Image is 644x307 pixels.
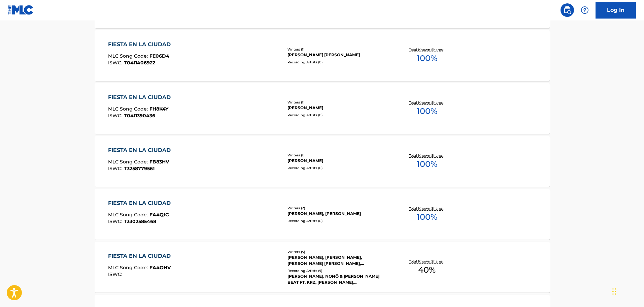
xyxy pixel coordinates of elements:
span: ISWC : [108,113,124,119]
a: Log In [596,2,636,19]
span: FA4QIG [149,212,169,218]
div: [PERSON_NAME], [PERSON_NAME], [PERSON_NAME] [PERSON_NAME], [PERSON_NAME], [PERSON_NAME] [287,254,389,267]
span: T0411390436 [124,113,155,119]
div: FIESTA EN LA CIUDAD [108,199,174,207]
p: Total Known Shares: [409,206,445,211]
span: FA4OHV [149,265,171,271]
div: Writers ( 1 ) [287,100,389,105]
p: Total Known Shares: [409,47,445,52]
a: Public Search [561,3,574,17]
div: [PERSON_NAME], [PERSON_NAME] [287,211,389,217]
span: 100 % [417,158,437,170]
img: MLC Logo [8,5,34,15]
div: Drag [612,281,616,302]
span: ISWC : [108,165,124,172]
div: FIESTA EN LA CIUDAD [108,252,174,260]
span: T3302585468 [124,218,156,224]
div: Recording Artists ( 0 ) [287,60,389,65]
a: FIESTA EN LA CIUDADMLC Song Code:FA4QIGISWC:T3302585468Writers (2)[PERSON_NAME], [PERSON_NAME]Rec... [95,189,550,240]
div: Recording Artists ( 0 ) [287,218,389,223]
div: Writers ( 1 ) [287,47,389,52]
span: ISWC : [108,218,124,224]
div: Writers ( 5 ) [287,249,389,254]
div: FIESTA EN LA CIUDAD [108,146,174,154]
span: FE06D4 [149,53,169,59]
span: MLC Song Code : [108,265,149,271]
span: T0411406922 [124,60,155,66]
span: FB83HV [149,159,169,165]
div: FIESTA EN LA CIUDAD [108,40,174,49]
span: ISWC : [108,271,124,277]
div: [PERSON_NAME] [287,158,389,164]
span: 100 % [417,105,437,117]
span: 40 % [418,264,436,276]
span: ISWC : [108,60,124,66]
p: Total Known Shares: [409,153,445,158]
span: T3258779561 [124,165,155,172]
a: FIESTA EN LA CIUDADMLC Song Code:FH8K4YISWC:T0411390436Writers (1)[PERSON_NAME]Recording Artists ... [95,83,550,134]
p: Total Known Shares: [409,259,445,264]
p: Total Known Shares: [409,100,445,105]
span: MLC Song Code : [108,159,149,165]
div: Recording Artists ( 0 ) [287,165,389,171]
span: FH8K4Y [149,106,168,112]
div: FIESTA EN LA CIUDAD [108,93,174,101]
img: help [581,6,589,14]
div: Writers ( 1 ) [287,153,389,158]
div: Help [578,3,591,17]
img: search [563,6,571,14]
div: [PERSON_NAME], NONÔ & [PERSON_NAME] BEAT FT. KRZ, [PERSON_NAME], [PERSON_NAME],[PERSON_NAME],[PER... [287,273,389,285]
div: Recording Artists ( 9 ) [287,268,389,273]
iframe: Chat Widget [610,275,644,307]
div: [PERSON_NAME] [PERSON_NAME] [287,52,389,58]
div: Writers ( 2 ) [287,206,389,211]
span: MLC Song Code : [108,106,149,112]
span: MLC Song Code : [108,212,149,218]
div: [PERSON_NAME] [287,105,389,111]
span: 100 % [417,211,437,223]
span: MLC Song Code : [108,53,149,59]
a: FIESTA EN LA CIUDADMLC Song Code:FA4OHVISWC:Writers (5)[PERSON_NAME], [PERSON_NAME], [PERSON_NAME... [95,242,550,293]
div: Recording Artists ( 0 ) [287,113,389,118]
a: FIESTA EN LA CIUDADMLC Song Code:FB83HVISWC:T3258779561Writers (1)[PERSON_NAME]Recording Artists ... [95,136,550,187]
span: 100 % [417,52,437,64]
a: FIESTA EN LA CIUDADMLC Song Code:FE06D4ISWC:T0411406922Writers (1)[PERSON_NAME] [PERSON_NAME]Reco... [95,30,550,81]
